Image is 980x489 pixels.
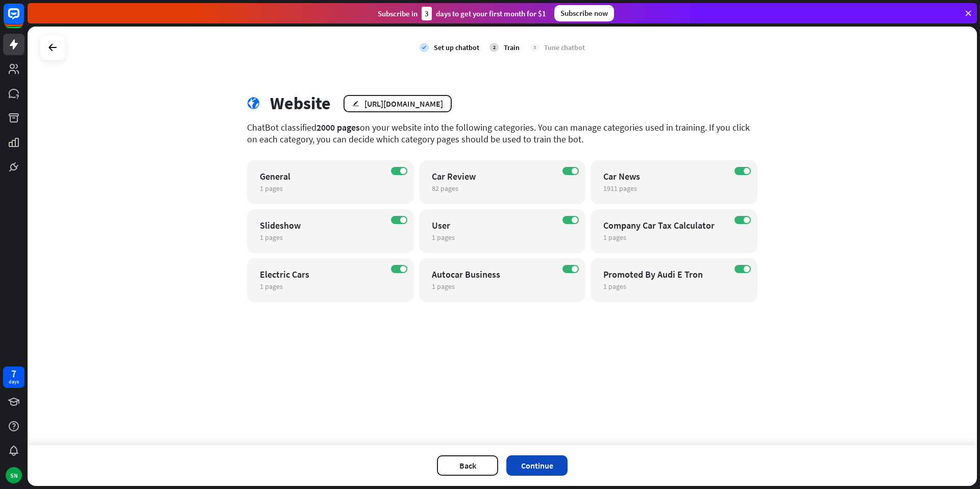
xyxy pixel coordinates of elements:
[6,467,22,483] div: SN
[316,121,360,133] span: 2000 pages
[506,455,568,476] button: Continue
[530,43,539,52] div: 3
[9,378,19,385] div: days
[247,121,757,145] div: ChatBot classified on your website into the following categories. You can manage categories used ...
[554,5,614,21] div: Subscribe now
[378,7,546,20] div: Subscribe in days to get your first month for $1
[11,369,16,378] div: 7
[544,43,585,52] div: Tune chatbot
[364,99,443,109] div: [URL][DOMAIN_NAME]
[432,184,458,193] span: 82 pages
[434,43,479,52] div: Set up chatbot
[3,366,24,388] a: 7 days
[260,184,283,193] span: 1 pages
[8,4,39,35] button: Open LiveChat chat widget
[603,219,727,231] div: Company Car Tax Calculator
[352,100,359,107] i: edit
[603,184,637,193] span: 1911 pages
[260,233,283,242] span: 1 pages
[420,43,429,52] i: check
[260,170,383,182] div: General
[432,282,455,291] span: 1 pages
[260,282,283,291] span: 1 pages
[432,268,555,280] div: Autocar Business
[422,7,432,20] div: 3
[489,43,499,52] div: 2
[432,170,555,182] div: Car Review
[260,219,383,231] div: Slideshow
[603,233,626,242] span: 1 pages
[504,43,520,52] div: Train
[270,93,331,114] div: Website
[437,455,498,476] button: Back
[432,219,555,231] div: User
[432,233,455,242] span: 1 pages
[603,268,727,280] div: Promoted By Audi E Tron
[247,97,260,110] i: globe
[603,282,626,291] span: 1 pages
[603,170,727,182] div: Car News
[260,268,383,280] div: Electric Cars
